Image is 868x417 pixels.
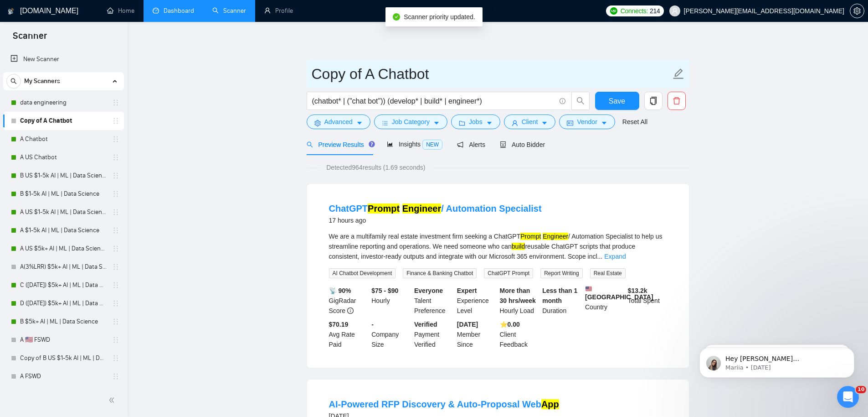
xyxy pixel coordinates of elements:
[422,140,442,150] span: NEW
[20,112,107,130] a: Copy of A Chatbot
[329,321,349,328] b: $70.19
[404,13,475,21] span: Scanner priority updated.
[560,98,565,104] span: info-circle
[672,8,678,14] span: user
[457,321,478,328] b: [DATE]
[512,120,518,126] span: user
[392,117,430,127] span: Job Category
[10,50,117,68] a: New Scanner
[412,319,455,349] div: Payment Verified
[112,373,119,380] span: holder
[20,185,107,203] a: B $1-5k AI | ML | Data Science
[112,318,119,325] span: holder
[112,99,119,106] span: holder
[329,231,667,261] div: We are a multifamily real estate investment firm seeking a ChatGPT / Automation Specialist to hel...
[153,7,194,15] a: dashboardDashboard
[370,319,412,349] div: Company Size
[457,287,477,294] b: Expert
[610,7,617,15] img: upwork-logo.png
[20,367,107,386] a: A FSWD
[371,321,374,328] b: -
[112,208,119,216] span: holder
[20,240,107,258] a: A US $5k+ AI | ML | Data Science
[387,141,393,147] span: area-chart
[112,263,119,271] span: holder
[500,321,520,328] b: ⭐️ 0.00
[414,321,437,328] b: Verified
[668,97,685,105] span: delete
[522,117,538,127] span: Client
[20,94,107,112] a: data engineering
[371,287,398,294] b: $75 - $90
[628,287,647,294] b: $ 13.2k
[414,287,443,294] b: Everyone
[112,354,119,362] span: holder
[586,286,592,292] img: 🇺🇸
[112,245,119,252] span: holder
[20,349,107,367] a: Copy of B US $1-5k AI | ML | Data Science
[329,287,351,294] b: 📡 90%
[112,281,119,289] span: holder
[597,253,603,260] span: ...
[20,148,107,167] a: A US Chatbot
[604,253,626,260] a: Expand
[327,319,370,349] div: Avg Rate Paid
[850,4,864,18] button: setting
[412,286,455,316] div: Talent Preference
[112,154,119,161] span: holder
[541,399,559,409] mark: App
[324,117,353,127] span: Advanced
[668,92,686,110] button: delete
[457,141,485,148] span: Alerts
[484,268,533,278] span: ChatGPT Prompt
[356,120,363,126] span: caret-down
[329,268,396,278] span: AI Chatbot Development
[307,141,313,148] span: search
[500,141,545,148] span: Auto Bidder
[626,286,669,316] div: Total Spent
[541,120,548,126] span: caret-down
[540,268,582,278] span: Report Writing
[572,97,589,105] span: search
[457,141,463,148] span: notification
[40,35,157,43] p: Message from Mariia, sent 3d ago
[402,203,442,214] mark: Engineer
[650,6,660,16] span: 214
[40,26,156,161] span: Hey [PERSON_NAME][EMAIL_ADDRESS][DOMAIN_NAME], Looks like your Upwork agency 3Brain Technolabs Pr...
[583,286,626,316] div: Country
[850,7,864,15] a: setting
[5,29,54,48] span: Scanner
[686,328,868,392] iframe: Intercom notifications message
[20,276,107,294] a: C ([DATE]) $5k+ AI | ML | Data Science
[374,115,447,129] button: barsJob Categorycaret-down
[107,7,134,15] a: homeHome
[307,141,372,148] span: Preview Results
[451,115,500,129] button: folderJobscaret-down
[469,117,483,127] span: Jobs
[370,286,412,316] div: Hourly
[264,7,293,15] a: userProfile
[520,233,541,240] mark: Prompt
[673,68,684,80] span: edit
[112,190,119,198] span: holder
[212,7,246,15] a: searchScanner
[595,92,639,110] button: Save
[112,227,119,234] span: holder
[329,215,542,226] div: 17 hours ago
[7,78,21,84] span: search
[382,120,388,126] span: bars
[20,313,107,331] a: B $5k+ AI | ML | Data Science
[108,396,118,405] span: double-left
[403,268,477,278] span: Finance & Banking Chatbot
[559,115,615,129] button: idcardVendorcaret-down
[327,286,370,316] div: GigRadar Score
[543,233,568,240] mark: Engineer
[486,120,493,126] span: caret-down
[20,258,107,276] a: A(3%LRR) $5k+ AI | ML | Data Science
[504,115,556,129] button: userClientcaret-down
[644,92,663,110] button: copy
[433,120,440,126] span: caret-down
[393,13,400,21] span: check-circle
